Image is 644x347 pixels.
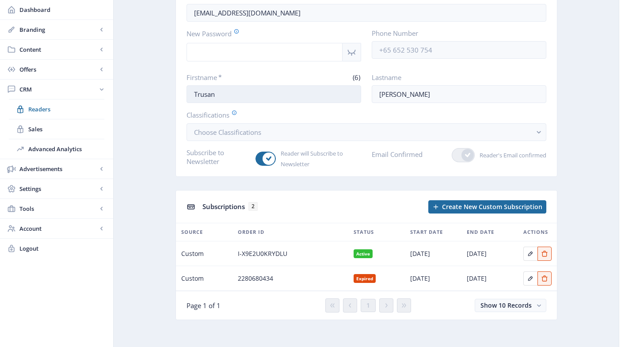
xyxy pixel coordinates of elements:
[9,99,104,119] a: Readers
[410,273,430,284] span: [DATE]
[354,249,373,258] nb-badge: Active
[19,184,97,193] span: Settings
[372,29,539,38] label: Phone Number
[354,274,376,283] nb-badge: Expired
[428,200,546,214] button: Create New Custom Subscription
[372,73,539,82] label: Lastname
[238,273,273,284] span: 2280680434
[187,148,249,166] label: Subscribe to Newsletter
[19,204,97,213] span: Tools
[467,227,494,237] span: End Date
[187,110,539,120] label: Classifications
[537,273,552,282] a: Edit page
[181,248,204,259] span: Custom
[523,273,537,282] a: Edit page
[202,202,245,211] span: Subscriptions
[351,73,361,82] span: (6)
[410,227,443,237] span: Start Date
[467,273,487,284] span: [DATE]
[187,4,546,22] input: Enter reader’s email
[372,85,546,103] input: Enter reader’s lastname
[248,202,258,211] span: 2
[181,227,203,237] span: Source
[28,145,104,153] span: Advanced Analytics
[194,128,261,137] span: Choose Classifications
[372,41,546,59] input: +65 652 530 754
[238,227,264,237] span: Order ID
[28,125,104,133] span: Sales
[423,200,546,214] a: New page
[523,227,548,237] span: Actions
[9,119,104,139] a: Sales
[181,273,204,284] span: Custom
[372,148,423,160] label: Email Confirmed
[28,105,104,114] span: Readers
[187,301,221,310] span: Page 1 of 1
[187,123,546,141] button: Choose Classifications
[361,299,376,312] button: 1
[537,248,552,257] a: Edit page
[523,248,537,257] a: Edit page
[366,302,370,309] span: 1
[343,43,361,61] nb-icon: Show password
[238,248,287,259] span: I-X9E2U0KRYDLU
[19,85,97,94] span: CRM
[9,139,104,159] a: Advanced Analytics
[175,190,557,320] app-collection-view: Subscriptions
[19,5,106,14] span: Dashboard
[480,301,532,309] span: Show 10 Records
[354,227,374,237] span: Status
[442,203,542,210] span: Create New Custom Subscription
[467,248,487,259] span: [DATE]
[19,25,97,34] span: Branding
[276,148,361,169] span: Reader will Subscribe to Newsletter
[19,65,97,74] span: Offers
[19,224,97,233] span: Account
[475,299,546,312] button: Show 10 Records
[187,85,361,103] input: Enter reader’s firstname
[187,73,271,82] label: Firstname
[475,150,546,160] span: Reader's Email confirmed
[19,164,97,173] span: Advertisements
[187,29,354,38] label: New Password
[19,45,97,54] span: Content
[410,248,430,259] span: [DATE]
[19,244,106,253] span: Logout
